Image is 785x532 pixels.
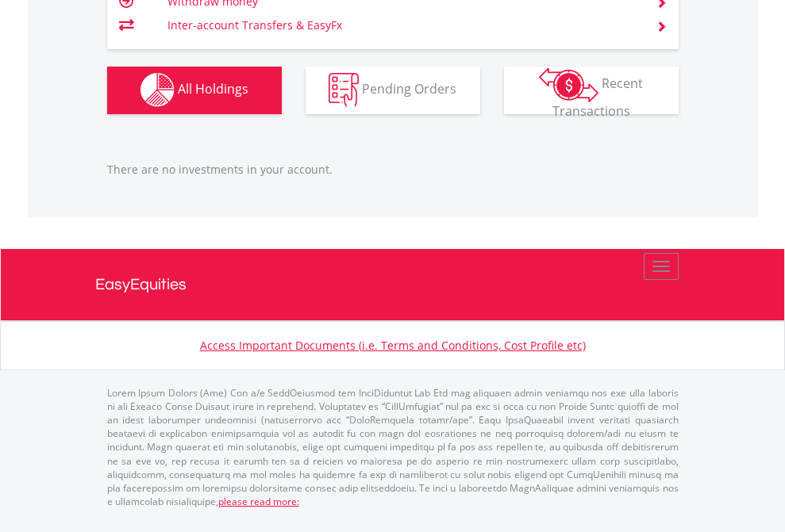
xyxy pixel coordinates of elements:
a: please read more: [218,495,299,508]
a: Access Important Documents (i.e. Terms and Conditions, Cost Profile etc) [200,338,586,353]
button: Recent Transactions [504,67,679,114]
img: transactions-zar-wht.png [539,67,598,102]
img: holdings-wht.png [140,73,175,107]
td: Inter-account Transfers & EasyFx [167,13,637,37]
p: Lorem Ipsum Dolors (Ame) Con a/e SeddOeiusmod tem InciDiduntut Lab Etd mag aliquaen admin veniamq... [107,386,679,508]
span: All Holdings [178,80,248,98]
button: All Holdings [107,67,282,114]
span: Pending Orders [362,80,456,98]
span: Recent Transactions [552,75,644,120]
button: Pending Orders [306,67,480,114]
p: There are no investments in your account. [107,162,679,178]
a: EasyEquities [95,249,691,320]
img: pending_instructions-wht.png [329,73,359,107]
